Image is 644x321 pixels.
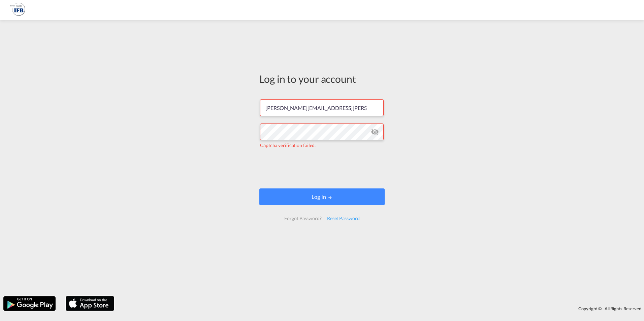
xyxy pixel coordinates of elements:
img: apple.png [65,295,115,312]
div: Log in to your account [259,72,385,86]
button: LOGIN [259,188,385,205]
img: 1f261f00256b11eeaf3d89493e6660f9.png [10,3,25,18]
span: Captcha verification failed. [260,142,316,148]
md-icon: icon-eye-off [371,128,379,136]
input: Enter email/phone number [260,99,384,116]
div: Reset Password [324,212,362,224]
iframe: reCAPTCHA [271,155,373,182]
div: Copyright © . All Rights Reserved [118,303,644,314]
div: Forgot Password? [282,212,324,224]
img: google.png [3,295,56,312]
